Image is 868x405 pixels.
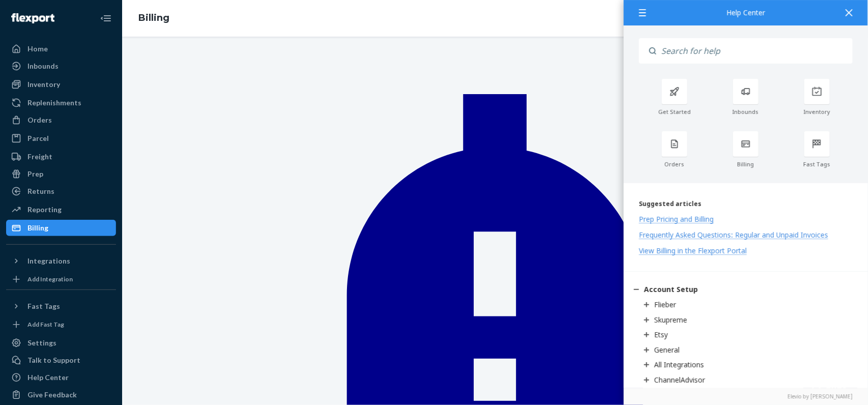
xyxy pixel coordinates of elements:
div: Home [27,44,48,54]
div: Integrations [27,256,70,266]
div: Replenishments [27,98,81,108]
div: Inbounds [710,108,782,115]
a: Returns [6,183,116,199]
div: View Billing in the Flexport Portal [639,246,747,255]
div: Skupreme [654,315,687,325]
a: Inbounds [6,58,116,74]
a: Billing [6,220,116,236]
div: Freight [27,152,52,162]
input: Search [656,38,853,64]
div: ChannelAdvisor [654,375,705,385]
div: Add Fast Tag [27,320,64,329]
div: Get Started [639,108,710,115]
a: Settings [6,335,116,351]
div: Orders [27,115,52,125]
div: Flieber [654,300,676,309]
div: Fast Tags [782,161,853,168]
a: Parcel [6,130,116,147]
div: Help Center [639,9,853,16]
a: Help Center [6,369,116,386]
div: Add Integration [27,275,73,283]
div: Help Center [27,372,69,383]
a: Freight [6,149,116,165]
a: Home [6,41,116,57]
div: Inventory [782,108,853,115]
div: Orders [639,161,710,168]
div: General [654,345,680,355]
div: All Integrations [654,360,704,369]
a: Prep [6,166,116,182]
div: Settings [27,338,56,348]
button: Fast Tags [6,298,116,314]
div: Inventory [27,79,60,90]
img: Flexport logo [11,13,54,23]
a: Reporting [6,201,116,218]
button: Talk to Support [6,352,116,368]
span: Suggested articles [639,199,702,208]
a: Orders [6,112,116,128]
a: Inventory [6,76,116,93]
div: Returns [27,186,54,196]
div: Prep [27,169,43,179]
ol: breadcrumbs [130,4,178,33]
div: Give Feedback [27,390,77,400]
a: Add Integration [6,273,116,285]
a: Billing [138,12,169,23]
div: Etsy [654,330,668,339]
div: Reporting [27,205,62,215]
div: Billing [710,161,782,168]
div: Frequently Asked Questions: Regular and Unpaid Invoices [639,230,828,240]
div: Inbounds [27,61,59,71]
a: Replenishments [6,95,116,111]
a: Add Fast Tag [6,319,116,331]
button: Give Feedback [6,387,116,403]
div: Billing [27,223,48,233]
span: Chat [22,7,43,16]
div: Talk to Support [27,355,80,365]
button: Integrations [6,253,116,269]
div: Fast Tags [27,301,60,311]
button: Close Navigation [96,8,116,28]
div: Parcel [27,133,49,143]
a: Elevio by [PERSON_NAME] [639,393,853,400]
div: Prep Pricing and Billing [639,214,714,224]
div: Account Setup [644,284,698,294]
